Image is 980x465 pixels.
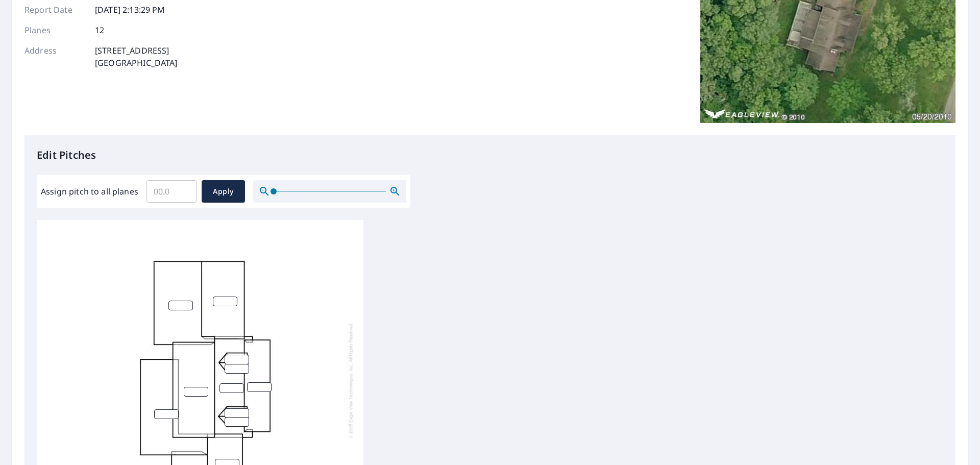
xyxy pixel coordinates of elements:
[95,24,104,36] p: 12
[24,24,86,36] p: Planes
[95,4,165,16] p: [DATE] 2:13:29 PM
[24,44,86,69] p: Address
[24,4,86,16] p: Report Date
[37,148,943,163] p: Edit Pitches
[146,177,197,206] input: 00.0
[95,44,178,69] p: [STREET_ADDRESS] [GEOGRAPHIC_DATA]
[202,180,245,203] button: Apply
[210,185,237,198] span: Apply
[41,185,138,198] label: Assign pitch to all planes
